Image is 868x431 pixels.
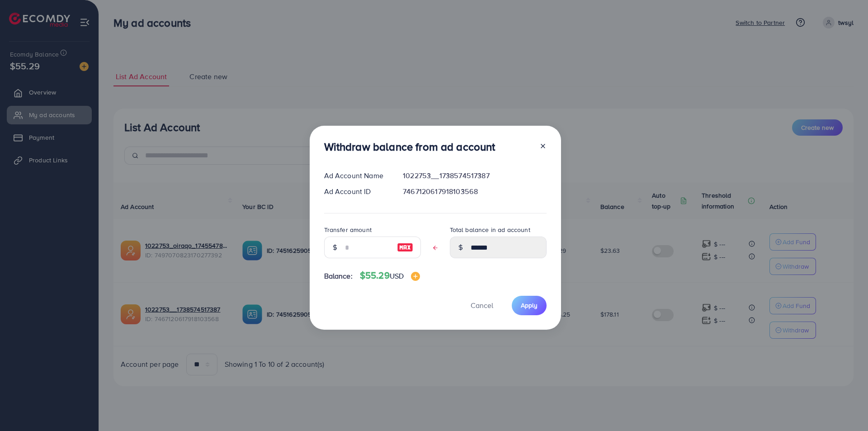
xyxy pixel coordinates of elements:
[512,296,547,315] button: Apply
[396,186,553,197] div: 7467120617918103568
[450,225,530,234] label: Total balance in ad account
[317,171,396,181] div: Ad Account Name
[397,242,413,253] img: image
[390,271,404,281] span: USD
[324,225,372,234] label: Transfer amount
[411,272,420,281] img: image
[317,186,396,197] div: Ad Account ID
[521,301,538,310] span: Apply
[459,296,505,315] button: Cancel
[324,271,353,281] span: Balance:
[360,270,420,281] h4: $55.29
[830,390,861,424] iframe: Chat
[396,171,553,181] div: 1022753__1738574517387
[471,300,493,310] span: Cancel
[324,140,495,153] h3: Withdraw balance from ad account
